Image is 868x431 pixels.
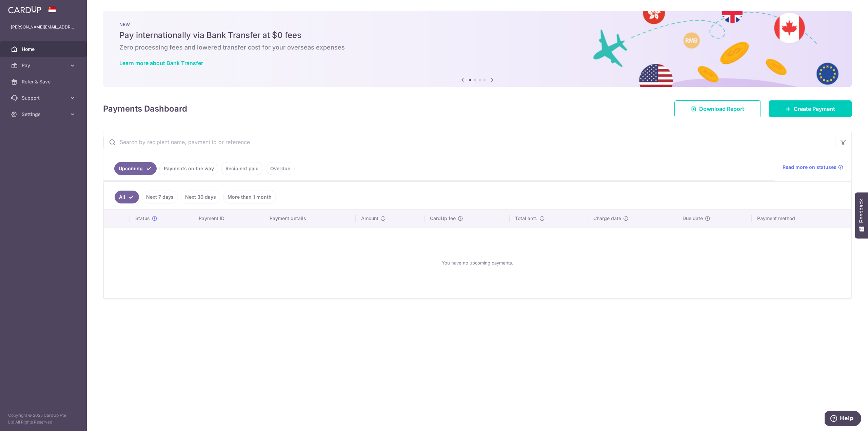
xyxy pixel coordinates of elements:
span: Feedback [859,199,865,223]
img: CardUp [8,5,41,14]
button: Feedback - Show survey [855,192,868,238]
a: Next 7 days [142,191,178,203]
span: Home [22,46,66,53]
th: Payment details [264,210,356,227]
h4: Payments Dashboard [103,103,187,115]
span: Read more on statuses [783,164,836,171]
a: More than 1 month [223,191,276,203]
div: You have no upcoming payments. [112,233,843,293]
input: Search by recipient name, payment id or reference [103,131,835,153]
span: Charge date [593,215,621,222]
span: Status [135,215,150,222]
th: Payment ID [193,210,264,227]
span: Amount [361,215,378,222]
a: Overdue [266,162,295,175]
a: Recipient paid [221,162,263,175]
span: Total amt. [515,215,537,222]
span: Refer & Save [22,78,66,85]
a: Learn more about Bank Transfer [119,60,203,66]
a: Payments on the way [159,162,218,175]
a: Download Report [674,100,761,117]
span: Create Payment [794,105,835,113]
a: Next 30 days [181,191,220,203]
span: Pay [22,62,66,69]
span: Download Report [699,105,744,113]
img: Bank transfer banner [103,11,852,87]
a: Read more on statuses [783,164,843,171]
h5: Pay internationally via Bank Transfer at $0 fees [119,30,835,41]
a: All [115,191,139,203]
th: Payment method [752,210,851,227]
span: Settings [22,111,66,118]
a: Upcoming [114,162,157,175]
p: NEW [119,22,835,27]
h6: Zero processing fees and lowered transfer cost for your overseas expenses [119,43,835,52]
a: Create Payment [769,100,852,117]
p: [PERSON_NAME][EMAIL_ADDRESS][PERSON_NAME][DOMAIN_NAME] [11,24,76,31]
span: Due date [683,215,703,222]
span: CardUp fee [430,215,456,222]
iframe: Opens a widget where you can find more information [825,411,861,428]
span: Support [22,95,66,101]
